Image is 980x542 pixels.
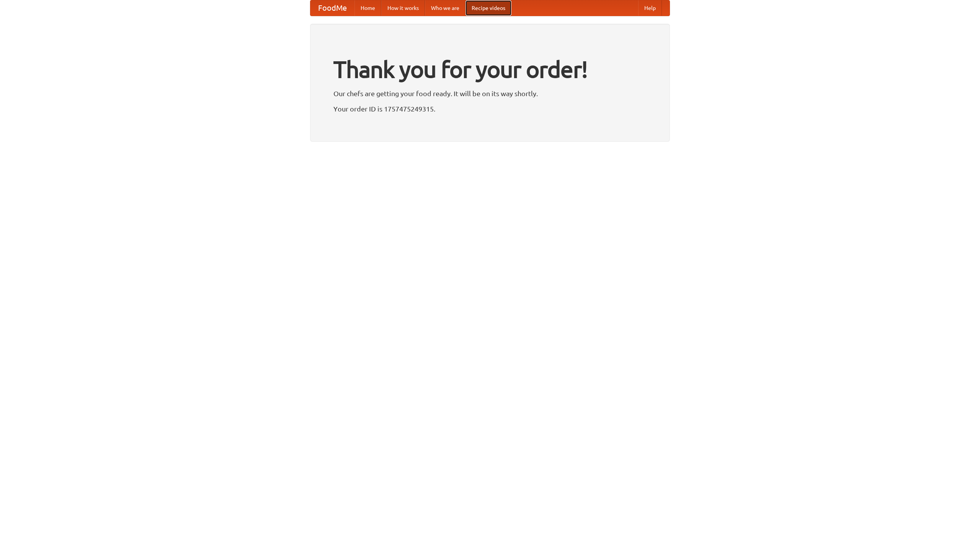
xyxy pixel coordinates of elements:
h1: Thank you for your order! [333,51,647,88]
a: Recipe videos [465,0,511,16]
p: Your order ID is 1757475249315. [333,103,647,115]
a: Who we are [425,0,465,16]
a: FoodMe [310,0,354,16]
a: Home [354,0,381,16]
a: Help [638,0,662,16]
a: How it works [381,0,425,16]
p: Our chefs are getting your food ready. It will be on its way shortly. [333,88,647,99]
